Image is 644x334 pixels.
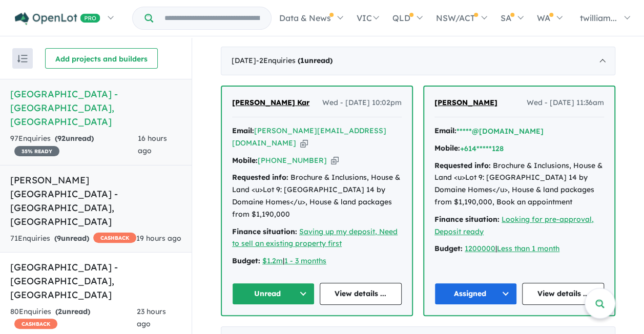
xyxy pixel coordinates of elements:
span: 1 [300,56,304,65]
strong: ( unread) [55,307,90,316]
strong: Mobile: [232,156,258,165]
div: | [232,255,402,267]
span: - 2 Enquir ies [256,56,333,65]
span: 16 hours ago [138,134,167,155]
img: sort.svg [17,55,28,62]
h5: [PERSON_NAME][GEOGRAPHIC_DATA] - [GEOGRAPHIC_DATA] , [GEOGRAPHIC_DATA] [10,173,181,228]
div: Brochure & Inclusions, House & Land <u>Lot 9: [GEOGRAPHIC_DATA] 14 by Domaine Homes</u>, House & ... [232,172,402,220]
a: [PERSON_NAME][EMAIL_ADDRESS][DOMAIN_NAME] [232,126,386,148]
span: [PERSON_NAME] Kar [232,98,309,107]
span: 2 [58,307,62,316]
h5: [GEOGRAPHIC_DATA] - [GEOGRAPHIC_DATA] , [GEOGRAPHIC_DATA] [10,260,181,302]
button: Copy [331,155,339,166]
strong: ( unread) [55,134,94,143]
a: [PERSON_NAME] [434,97,497,109]
span: Wed - [DATE] 10:02pm [322,97,402,109]
strong: Requested info: [434,161,491,170]
button: Add projects and builders [45,48,158,69]
a: 1 - 3 months [284,256,326,265]
h5: [GEOGRAPHIC_DATA] - [GEOGRAPHIC_DATA] , [GEOGRAPHIC_DATA] [10,87,181,129]
span: twilliam... [580,13,617,23]
button: Copy [300,138,308,149]
strong: Requested info: [232,173,288,182]
strong: Finance situation: [232,227,297,236]
a: View details ... [522,283,605,305]
span: 92 [57,134,66,143]
span: CASHBACK [14,319,57,329]
strong: Mobile: [434,143,460,153]
button: Unread [232,283,315,305]
strong: Budget: [434,244,463,253]
span: 9 [57,234,61,243]
div: [DATE] [221,47,615,75]
a: Looking for pre-approval, Deposit ready [434,215,594,236]
div: | [434,243,604,255]
span: CASHBACK [93,233,136,243]
strong: ( unread) [54,234,89,243]
a: Less than 1 month [497,244,559,253]
a: 1200000 [465,244,495,253]
div: 97 Enquir ies [10,133,138,157]
span: [PERSON_NAME] [434,98,497,107]
a: [PERSON_NAME] Kar [232,97,309,109]
a: [PHONE_NUMBER] [258,156,327,165]
div: 80 Enquir ies [10,306,137,330]
div: Brochure & Inclusions, House & Land <u>Lot 9: [GEOGRAPHIC_DATA] 14 by Domaine Homes</u>, House & ... [434,160,604,208]
a: View details ... [320,283,402,305]
img: Openlot PRO Logo White [15,12,100,25]
a: $1.2m [262,256,283,265]
a: Saving up my deposit, Need to sell an existing property first [232,227,398,248]
span: 19 hours ago [136,234,181,243]
span: 23 hours ago [137,307,166,328]
strong: Email: [434,126,456,135]
button: Assigned [434,283,517,305]
span: Wed - [DATE] 11:36am [527,97,604,109]
strong: Finance situation: [434,215,500,224]
strong: Email: [232,126,254,135]
strong: Budget: [232,256,260,265]
strong: ( unread) [298,56,333,65]
div: 71 Enquir ies [10,233,136,245]
span: 35 % READY [14,146,59,156]
input: Try estate name, suburb, builder or developer [155,7,269,29]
